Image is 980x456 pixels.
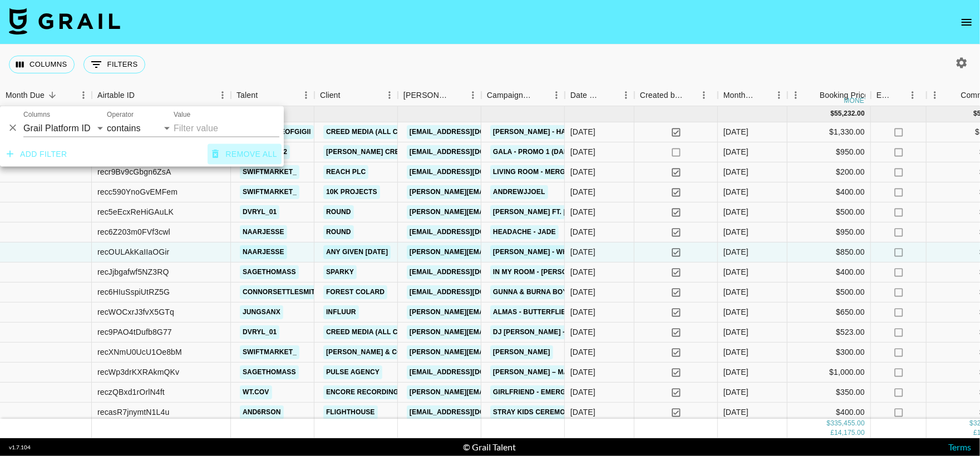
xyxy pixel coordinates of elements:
div: reczQBxd1rOrlN4ft [97,386,165,398]
div: Client [320,85,341,106]
div: 23/9/2025 [570,306,595,318]
div: $200.00 [787,162,871,182]
div: £ [830,428,834,438]
button: Menu [787,87,804,103]
div: © Grail Talent [463,442,516,453]
a: naarjesse [240,245,287,259]
div: $ [973,109,977,118]
div: Campaign (Type) [487,85,533,106]
div: 26/9/2025 [570,226,595,237]
div: 23/9/2025 [570,326,595,338]
div: Talent [231,85,314,106]
a: Almas - Butterflies [490,305,573,319]
div: Booker [398,85,481,106]
div: Expenses: Remove Commission? [871,85,927,106]
div: Sep '25 [723,366,748,378]
div: $1,000.00 [787,363,871,383]
button: Sort [892,87,908,103]
button: Menu [904,87,921,103]
a: naarjesse [240,225,287,239]
button: Menu [548,87,565,103]
button: Menu [214,87,231,103]
div: Month Due [718,85,787,106]
label: Columns [23,110,50,119]
a: dvryl_01 [240,325,279,339]
a: [PERSON_NAME] ft. [PERSON_NAME] (Dancers Phase 2) - [PERSON_NAME] [490,205,758,219]
a: Influur [323,305,359,319]
a: [PERSON_NAME][EMAIL_ADDRESS][DOMAIN_NAME] [407,245,588,259]
button: Menu [618,87,634,103]
div: rec5eEcxReHiGAuLK [97,206,174,217]
button: Show filters [83,56,145,73]
div: Created by Grail Team [640,85,683,106]
div: Sep '25 [723,286,748,298]
button: Delete [4,120,21,136]
div: Client [314,85,398,106]
a: dvryl_01 [240,205,279,219]
div: recJjbgafwf5NZ3RQ [97,266,169,277]
div: 55,232.00 [834,109,865,118]
a: swiftmarket_ [240,185,299,199]
button: Select columns [9,56,75,73]
div: Sep '25 [723,166,748,177]
div: rec6Z203m0FVf3cwl [97,226,170,237]
a: Reach PLC [323,165,368,179]
button: Sort [135,87,150,103]
a: [EMAIL_ADDRESS][DOMAIN_NAME] [407,365,531,379]
label: Value [174,110,190,119]
div: $500.00 [787,282,871,303]
a: Terms [948,442,971,452]
div: Sep '25 [723,246,748,257]
a: connorsettlesmith [240,285,323,299]
div: Date Created [565,85,634,106]
a: [PERSON_NAME][EMAIL_ADDRESS][DOMAIN_NAME] [407,325,588,339]
div: money [844,97,869,104]
div: Expenses: Remove Commission? [876,85,892,106]
div: 26/9/2025 [570,166,595,177]
div: 16/9/2025 [570,146,595,157]
a: and6rson [240,405,284,419]
div: Sep '25 [723,186,748,197]
a: Pulse Agency [323,365,382,379]
div: Sep '25 [723,346,748,358]
a: Sparky [323,265,357,279]
div: 27/9/2025 [570,346,595,358]
button: Sort [602,87,618,103]
a: [PERSON_NAME] – Make Me Feel remix featuring [PERSON_NAME]! [490,365,738,379]
a: Living Room - Mergui & [PERSON_NAME] [PERSON_NAME] [490,165,700,179]
div: $650.00 [787,303,871,323]
div: 4/9/2025 [570,407,595,418]
img: Grail Talent [9,8,120,34]
div: $523.00 [787,323,871,343]
div: Sep '25 [723,306,748,318]
a: DJ [PERSON_NAME] - Mussulo [490,325,604,339]
a: Stray Kids CEREMONY [490,405,578,419]
a: [PERSON_NAME][EMAIL_ADDRESS][PERSON_NAME][DOMAIN_NAME] [407,305,646,319]
a: GUNNA & BURNA BOY - WGFT [490,285,596,299]
a: [EMAIL_ADDRESS][DOMAIN_NAME] [407,145,531,159]
a: swiftmarket_ [240,345,299,359]
button: Menu [465,87,481,103]
button: Sort [533,87,548,103]
button: Sort [804,87,820,103]
div: [PERSON_NAME] [403,85,449,106]
div: £ [973,428,977,438]
div: recr9Bv9cGbgn6ZsA [97,166,171,177]
button: Sort [683,87,699,103]
div: $ [827,418,831,428]
div: Date Created [570,85,602,106]
a: In My Room - [PERSON_NAME] [490,265,601,279]
button: Add filter [2,144,72,165]
a: GALA - Promo 1 (Dance Clip A) [490,145,607,159]
div: $ [830,109,834,118]
a: [PERSON_NAME] [490,345,553,359]
button: Menu [298,87,314,103]
a: sagethomass [240,365,299,379]
div: 23/9/2025 [570,366,595,378]
a: [EMAIL_ADDRESS][DOMAIN_NAME] [407,285,531,299]
div: recasR7jnymtN1L4u [97,407,169,418]
div: Sep '25 [723,126,748,137]
div: recWp3drKXRAkmQKv [97,366,179,378]
div: Created by Grail Team [634,85,718,106]
a: Creed Media (All Campaigns) [323,325,439,339]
